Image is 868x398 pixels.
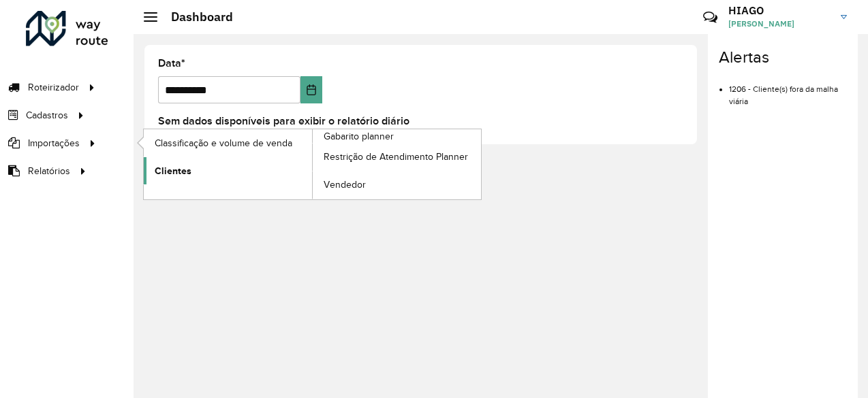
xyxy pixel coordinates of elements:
[28,164,70,178] span: Relatórios
[144,129,481,199] a: Gabarito planner
[155,136,292,150] span: Classificação e volume de venda
[728,4,831,17] h3: HIAGO
[719,48,847,67] h4: Alertas
[157,10,233,24] h2: Dashboard
[324,129,394,144] span: Gabarito planner
[313,144,481,171] a: Restrição de Atendimento Planner
[155,164,191,178] span: Clientes
[144,157,312,184] a: Clientes
[28,80,79,95] span: Roteirizador
[324,178,366,192] span: Vendedor
[324,150,468,164] span: Restrição de Atendimento Planner
[729,73,847,107] li: 1206 - Cliente(s) fora da malha viária
[158,55,185,71] label: Data
[144,129,312,156] a: Classificação e volume de venda
[26,108,68,122] span: Cadastros
[300,76,322,103] button: Choose Date
[158,113,409,129] label: Sem dados disponíveis para exibir o relatório diário
[696,3,725,32] a: Contato Rápido
[28,136,80,150] span: Importações
[728,18,831,30] span: [PERSON_NAME]
[313,171,481,199] a: Vendedor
